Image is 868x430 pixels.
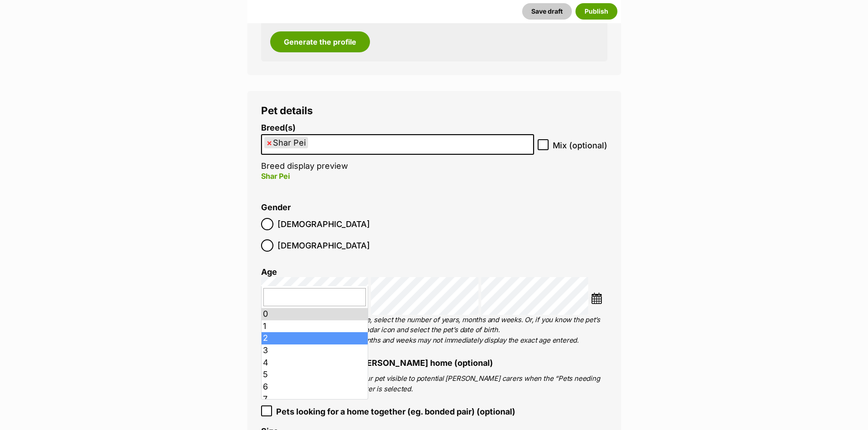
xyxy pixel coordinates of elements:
[262,393,368,405] li: 7
[262,344,368,357] li: 3
[261,104,313,116] span: Pet details
[261,374,607,394] p: Selecting this option will make your pet visible to potential [PERSON_NAME] carers when the “Pets...
[591,293,602,304] img: ...
[262,357,368,369] li: 4
[270,31,370,52] button: Generate the profile
[264,137,308,148] li: Shar Pei
[261,123,534,133] label: Breed(s)
[522,3,572,20] button: Save draft
[262,381,368,393] li: 6
[575,3,617,20] button: Publish
[277,218,370,230] span: [DEMOGRAPHIC_DATA]
[261,171,534,182] p: Shar Pei
[261,315,607,346] p: To enter the pet’s approximate age, select the number of years, months and weeks. Or, if you know...
[276,357,493,369] span: Pet is also seeking a [PERSON_NAME] home (optional)
[267,137,272,148] span: ×
[553,139,607,152] span: Mix (optional)
[277,239,370,252] span: [DEMOGRAPHIC_DATA]
[262,332,368,344] li: 2
[262,369,368,381] li: 5
[261,203,291,212] label: Gender
[261,267,277,277] label: Age
[262,320,368,333] li: 1
[276,405,515,418] span: Pets looking for a home together (eg. bonded pair) (optional)
[261,123,534,191] li: Breed display preview
[262,308,368,320] li: 0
